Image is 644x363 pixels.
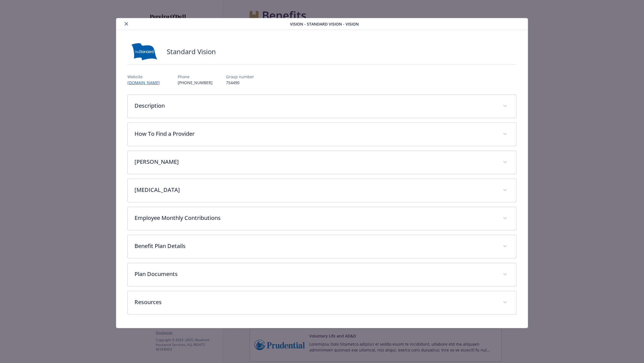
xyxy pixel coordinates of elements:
[134,102,496,110] p: Description
[128,123,516,146] div: How To Find a Provider
[134,298,496,306] p: Resources
[128,207,516,230] div: Employee Monthly Contributions
[226,74,254,80] p: Group number
[127,80,164,85] a: [DOMAIN_NAME]
[134,242,496,250] p: Benefit Plan Details
[178,80,213,86] p: [PHONE_NUMBER]
[134,214,496,222] p: Employee Monthly Contributions
[64,18,579,328] div: details for plan Vision - Standard Vision - Vision
[128,263,516,286] div: Plan Documents
[128,151,516,174] div: [PERSON_NAME]
[290,21,359,27] span: Vision - Standard Vision - Vision
[127,43,161,60] img: Standard Insurance Company
[134,158,496,166] p: [PERSON_NAME]
[128,179,516,202] div: [MEDICAL_DATA]
[128,95,516,118] div: Description
[226,80,254,86] p: 754490
[167,47,216,56] h2: Standard Vision
[134,270,496,278] p: Plan Documents
[128,235,516,258] div: Benefit Plan Details
[123,20,130,27] button: close
[134,130,496,138] p: How To Find a Provider
[178,74,213,80] p: Phone
[127,74,164,80] p: Website
[128,291,516,314] div: Resources
[134,186,496,194] p: [MEDICAL_DATA]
